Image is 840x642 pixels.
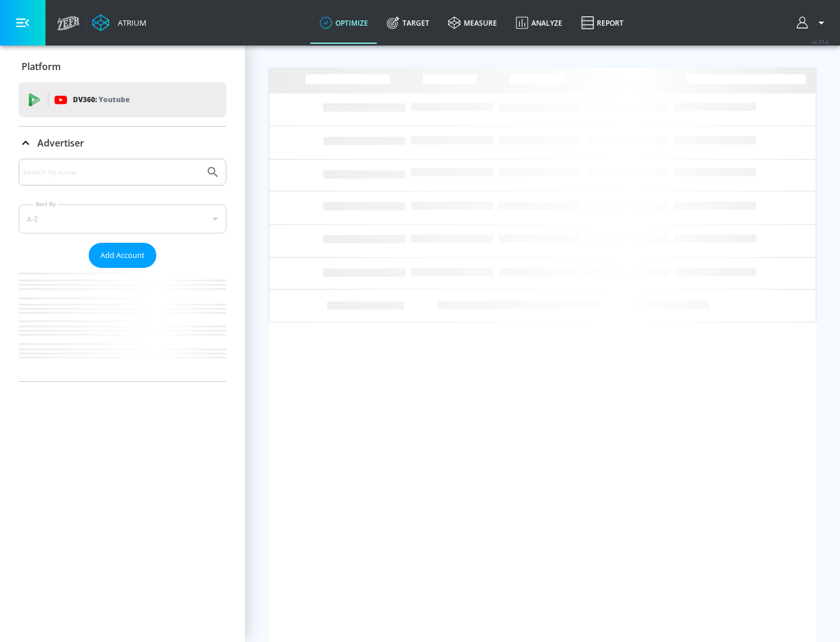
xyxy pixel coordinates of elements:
a: Report [572,2,633,44]
div: Advertiser [19,127,226,159]
span: v 4.25.4 [812,39,828,45]
label: Sort By [33,200,58,208]
p: Youtube [99,93,129,106]
nav: list of Advertiser [19,268,226,381]
a: measure [439,2,506,44]
a: Analyze [506,2,572,44]
p: DV360: [73,93,129,106]
button: Add Account [89,243,156,268]
p: Advertiser [37,137,84,149]
div: Platform [19,50,226,83]
a: Atrium [92,14,146,32]
div: A-Z [19,204,226,233]
a: optimize [310,2,377,44]
p: Platform [22,60,61,73]
input: Search by name [23,165,200,180]
span: Add Account [100,249,145,262]
div: Atrium [113,18,146,28]
a: Target [377,2,439,44]
div: DV360: Youtube [19,82,226,117]
div: Advertiser [19,159,226,381]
